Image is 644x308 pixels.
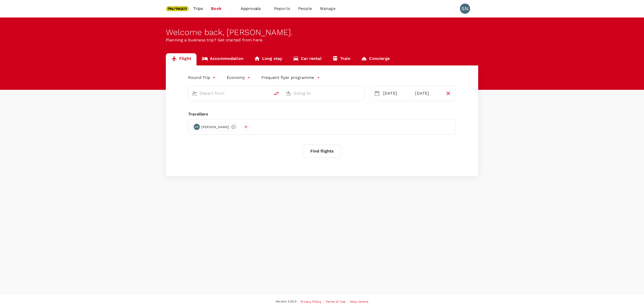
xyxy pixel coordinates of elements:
[320,6,335,12] span: Manage
[413,88,443,98] div: [DATE]
[274,6,290,12] span: Reports
[261,75,320,81] button: Frequent flyer programme
[326,300,346,303] span: Terms of Use
[196,53,249,65] a: Accommodation
[166,3,189,14] img: Palfinger Asia Pacific Pte Ltd
[326,299,346,304] a: Terms of Use
[301,299,321,304] a: Privacy Policy
[356,53,395,65] a: Concierge
[298,6,312,12] span: People
[227,74,251,82] div: Economy
[188,74,217,82] div: Round Trip
[192,123,238,131] div: SN[PERSON_NAME]
[381,88,411,98] div: [DATE]
[188,111,456,117] div: Travellers
[166,37,478,43] p: Planning a business trip? Get started from here.
[303,145,341,158] button: Find flights
[261,75,314,81] p: Frequent flyer programme
[194,124,200,130] div: SN
[276,299,296,304] span: Version 3.52.0
[327,53,356,65] a: Train
[193,6,203,12] span: Trips
[301,300,321,303] span: Privacy Policy
[460,4,470,14] div: SN
[267,93,268,94] button: Open
[270,88,282,100] button: delete
[200,89,260,97] input: Depart from
[288,53,327,65] a: Car rental
[350,299,368,304] a: Help Centre
[361,93,362,94] button: Open
[249,53,288,65] a: Long stay
[166,28,478,37] div: Welcome back , [PERSON_NAME] .
[294,89,354,97] input: Going to
[350,300,368,303] span: Help Centre
[211,6,222,12] span: Book
[166,53,196,65] a: Flight
[241,6,266,12] span: Approvals
[198,125,232,130] span: [PERSON_NAME]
